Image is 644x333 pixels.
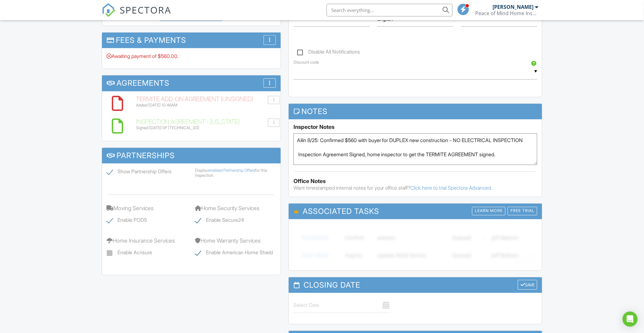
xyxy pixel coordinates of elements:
div: Open Intercom Messenger [623,312,638,327]
img: The Best Home Inspection Software - Spectora [102,3,116,17]
a: Click here to trial Spectora Advanced. [411,185,493,191]
a: enabled Partnership Offers [208,168,255,173]
label: Show Partnership Offers [107,169,172,177]
label: Enable PODS [107,217,147,225]
h6: Inspection Agreement - [US_STATE] [136,119,276,125]
h3: Notes [289,104,542,119]
div: Peace of Mind Home Inspections [476,10,539,16]
a: SPECTORA [102,9,172,22]
input: Select Date [294,298,391,313]
h6: Termite Add-On Agreement (Unsigned) [136,96,276,103]
h5: Home Insurance Services [107,238,188,244]
a: Inspection Agreement - [US_STATE] Signed [DATE] (IP [TECHNICAL_ID]) [136,119,276,131]
button: Save [518,280,537,290]
div: Office Notes [294,178,538,185]
h5: Home Security Services [195,205,276,212]
div: Display for this inspection. [195,168,276,178]
textarea: Ailin 8/25: Confirmed $560 with buyer for DUPLEX new construction - NO ELECTRICAL INSPECTION Insp... [294,134,538,165]
span: Associated Tasks [303,207,379,216]
h3: Partnerships [102,148,281,164]
p: Want timestamped internal notes for your office staff? [294,185,538,192]
label: Discount code [294,60,319,66]
h5: Inspector Notes [294,124,538,130]
div: Awaiting payment of $560.00. [107,53,179,60]
a: Termite Add-On Agreement (Unsigned) Added [DATE] 10:46AM [136,96,276,108]
input: Search everything... [327,4,453,16]
div: Added [DATE] 10:46AM [136,103,276,108]
label: Enable Secure24 [195,217,244,225]
div: [PERSON_NAME] [493,4,534,10]
h3: Agreements [102,76,281,91]
label: Enable American Home Shield [195,250,273,258]
label: Enable Acrisure [107,250,152,258]
h5: Moving Services [107,205,188,212]
label: Disable All Notifications [297,49,360,57]
span: Closing date [304,281,360,290]
a: Free Trial [508,207,537,215]
span: SPECTORA [120,3,172,16]
a: Learn More [472,207,505,215]
div: Signed [DATE] (IP [TECHNICAL_ID]) [136,126,276,131]
h3: Fees & Payments [102,33,281,48]
img: blurred-tasks-251b60f19c3f713f9215ee2a18cbf2105fc2d72fcd585247cf5e9ec0c957c1dd.png [294,224,538,269]
h5: Home Warranty Services [195,238,276,244]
